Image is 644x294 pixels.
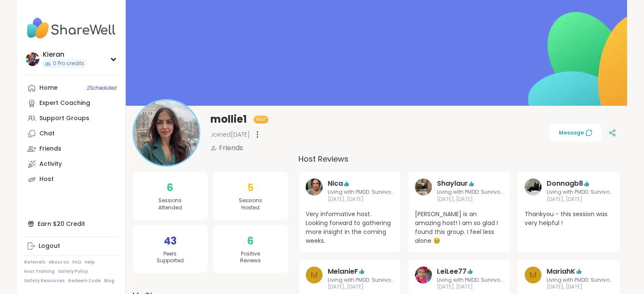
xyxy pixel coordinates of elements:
span: Host [256,116,266,123]
a: Shaylaur [415,179,432,203]
span: Living with PMDD: Survivors & Loved Ones [547,277,613,284]
a: Shaylaur [437,179,468,189]
div: Home [39,84,58,92]
a: Redeem Code [68,278,101,284]
img: LeiLee77 [415,267,432,283]
span: [PERSON_NAME] is an amazing host! I am so glad I found this group. I feel less alone 🥹 [415,210,503,245]
a: Donnagb8 [525,179,542,203]
a: Referrals [24,259,45,265]
div: Friends [39,145,61,153]
a: Safety Policy [58,269,88,275]
div: Activity [39,160,62,168]
button: Message [550,124,602,142]
div: Earn $20 Credit [24,216,119,231]
img: Nica [306,179,323,195]
a: M [306,267,323,291]
span: Peers Supported [157,250,184,265]
span: 5 [247,180,254,195]
span: 2 Scheduled [87,85,116,91]
span: Message [559,129,592,137]
span: Friends [219,143,243,153]
span: M [310,269,318,281]
span: mollie1 [210,113,247,126]
img: Kieran [26,52,39,66]
span: Joined [DATE] [210,130,250,139]
a: Home2Scheduled [24,80,119,96]
span: [DATE], [DATE] [328,196,394,203]
span: Living with PMDD: Survivors & Loved Ones [328,277,394,284]
a: MelanieF [328,267,358,277]
img: Shaylaur [415,179,432,195]
a: Expert Coaching [24,96,119,111]
div: Chat [39,129,55,138]
a: Help [85,259,95,265]
a: Nica [306,179,323,203]
div: Kieran [43,50,86,59]
span: Thankyou - this session was very helpful ! [525,210,613,228]
span: [DATE], [DATE] [437,196,503,203]
span: [DATE], [DATE] [328,283,394,291]
a: Blog [104,278,114,284]
span: 6 [167,180,173,195]
a: M [525,267,542,291]
span: Positive Reviews [240,250,261,265]
img: mollie1 [134,100,199,165]
img: Donnagb8 [525,179,542,195]
span: 6 [247,234,254,249]
span: M [529,269,537,281]
a: Support Groups [24,111,119,126]
a: Host [24,172,119,187]
a: Nica [328,179,343,189]
a: Safety Resources [24,278,65,284]
div: Host [39,175,54,184]
a: Donnagb8 [547,179,583,189]
a: Friends [24,141,119,157]
span: Living with PMDD: Survivors & Loved Ones [547,189,613,196]
a: LeiLee77 [415,267,432,291]
span: [DATE], [DATE] [437,283,503,291]
span: Sessions Hosted [239,197,262,212]
span: Living with PMDD: Survivors & Loved Ones [437,277,503,284]
a: Chat [24,126,119,141]
a: LeiLee77 [437,267,467,277]
a: Host Training [24,269,55,275]
a: About Us [49,259,69,265]
span: Living with PMDD: Survivors & Loved Ones [437,189,503,196]
span: [DATE], [DATE] [547,283,613,291]
a: MariahK [547,267,575,277]
span: Very informative host. Looking forward to gathering more insight in the coming weeks. [306,210,394,245]
a: Logout [24,239,119,254]
a: FAQ [72,259,81,265]
span: 0 Pro credits [53,60,84,67]
div: Expert Coaching [39,99,90,107]
img: ShareWell Nav Logo [24,14,119,43]
span: Sessions Attended [158,197,182,212]
span: 43 [164,234,177,249]
div: Support Groups [39,114,89,123]
span: [DATE], [DATE] [547,196,613,203]
a: Activity [24,157,119,172]
span: Living with PMDD: Survivors & Loved Ones [328,189,394,196]
div: Logout [39,242,60,250]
